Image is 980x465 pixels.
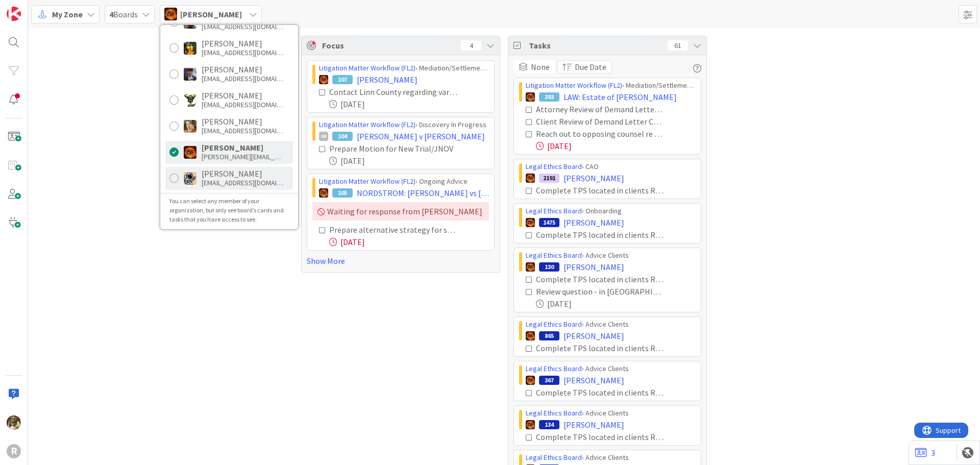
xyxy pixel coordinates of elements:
[526,262,535,272] img: TR
[202,91,283,100] div: [PERSON_NAME]
[202,22,283,31] div: [EMAIL_ADDRESS][DOMAIN_NAME]
[109,8,138,20] span: Boards
[329,142,458,155] div: Prepare Motion for New Trial/JNOV
[526,206,696,216] div: › Onboarding
[319,75,328,84] img: TR
[202,178,283,187] div: [EMAIL_ADDRESS][DOMAIN_NAME]
[202,74,283,83] div: [EMAIL_ADDRESS][DOMAIN_NAME]
[563,261,624,273] span: [PERSON_NAME]
[319,188,328,198] img: TR
[329,155,489,167] div: [DATE]
[539,420,559,429] div: 134
[536,184,665,197] div: Complete TPS located in clients RESEARCH & MEMO file.
[184,94,197,107] img: NC
[668,40,688,51] div: 61
[536,386,665,399] div: Complete TPS located in clients RESEARCH & MEMO file.
[526,80,696,91] div: › Mediation/Settlement in Progress
[526,161,696,172] div: › CAO
[526,250,696,261] div: › Advice Clients
[319,176,489,187] div: › Ongoing Advice
[180,8,242,20] span: [PERSON_NAME]
[563,330,624,342] span: [PERSON_NAME]
[21,2,46,14] span: Support
[526,331,535,340] img: TR
[307,255,495,267] a: Show More
[184,172,197,185] img: TM
[357,74,418,86] span: [PERSON_NAME]
[319,177,415,186] a: Litigation Matter Workflow (FL2)
[202,152,283,161] div: [PERSON_NAME][EMAIL_ADDRESS][DOMAIN_NAME]
[202,169,283,178] div: [PERSON_NAME]
[184,120,197,133] img: SB
[319,132,328,141] div: JM
[164,8,177,20] img: TR
[202,117,283,126] div: [PERSON_NAME]
[312,202,489,221] div: Waiting for response from [PERSON_NAME]
[526,251,582,260] a: Legal Ethics Board
[202,126,283,135] div: [EMAIL_ADDRESS][DOMAIN_NAME]
[322,39,453,52] span: Focus
[536,115,665,128] div: Client Review of Demand Letter Complete
[332,75,353,84] div: 107
[184,68,197,81] img: ML
[536,298,696,310] div: [DATE]
[563,216,624,229] span: [PERSON_NAME]
[526,320,582,329] a: Legal Ethics Board
[526,420,535,429] img: TR
[526,408,582,418] a: Legal Ethics Board
[526,206,582,215] a: Legal Ethics Board
[536,128,665,140] div: Reach out to opposing counsel re counter offer
[557,60,612,74] button: Due Date
[526,363,696,374] div: › Advice Clients
[184,146,197,159] img: TR
[329,224,458,236] div: Prepare alternative strategy for satisfaction of judgment
[526,376,535,385] img: TR
[526,162,582,171] a: Legal Ethics Board
[7,415,21,430] img: DG
[526,364,582,373] a: Legal Ethics Board
[319,63,415,72] a: Litigation Matter Workflow (FL2)
[563,374,624,386] span: [PERSON_NAME]
[536,342,665,354] div: Complete TPS located in clients RESEARCH & MEMO file.
[461,40,481,51] div: 4
[526,218,535,227] img: TR
[536,229,665,241] div: Complete TPS located in clients RESEARCH & MEMO file.
[332,188,353,198] div: 105
[202,65,283,74] div: [PERSON_NAME]
[202,39,283,48] div: [PERSON_NAME]
[202,143,283,152] div: [PERSON_NAME]
[526,81,622,90] a: Litigation Matter Workflow (FL2)
[329,236,489,248] div: [DATE]
[536,103,665,115] div: Attorney Review of Demand Letter Complete (Against Drafting + Review Checklist)
[563,172,624,184] span: [PERSON_NAME]
[7,7,21,21] img: Visit kanbanzone.com
[52,8,83,20] span: My Zone
[526,452,696,463] div: › Advice Clients
[357,130,485,142] span: [PERSON_NAME] v [PERSON_NAME]
[915,447,935,459] a: 3
[563,419,624,431] span: [PERSON_NAME]
[539,262,559,272] div: 130
[202,100,283,109] div: [EMAIL_ADDRESS][DOMAIN_NAME]
[526,453,582,462] a: Legal Ethics Board
[536,273,665,285] div: Complete TPS located in clients RESEARCH & MEMO file.
[319,120,415,129] a: Litigation Matter Workflow (FL2)
[319,63,489,74] div: › Mediation/Settlement in Progress
[109,9,113,19] b: 4
[7,444,21,458] div: R
[539,174,559,183] div: 2191
[539,92,559,102] div: 393
[536,140,696,152] div: [DATE]
[531,61,550,73] span: None
[184,42,197,55] img: MR
[202,48,283,57] div: [EMAIL_ADDRESS][DOMAIN_NAME]
[536,431,665,443] div: Complete TPS located in clients RESEARCH & MEMO file.
[332,132,353,141] div: 104
[329,98,489,110] div: [DATE]
[529,39,663,52] span: Tasks
[526,92,535,102] img: TR
[165,197,293,224] div: You can select any member of your organization, but only see board’s cards and tasks that you hav...
[575,61,606,73] span: Due Date
[563,91,677,103] span: LAW: Estate of [PERSON_NAME]
[539,331,559,340] div: 865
